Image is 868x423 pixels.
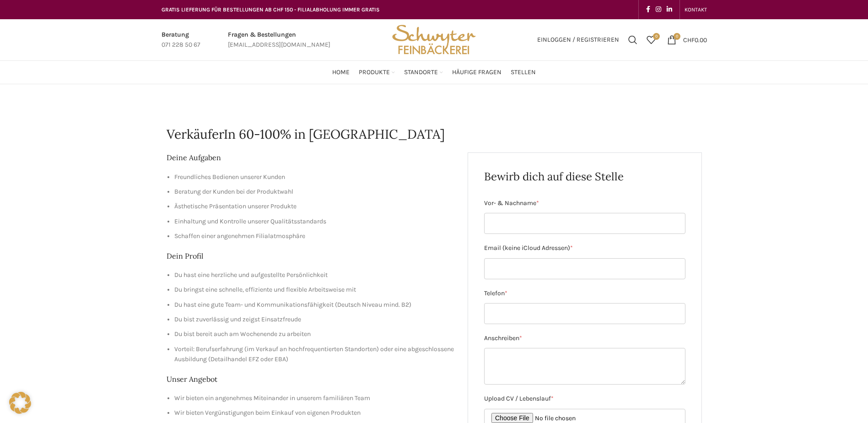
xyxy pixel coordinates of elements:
a: 0 CHF0.00 [663,31,712,49]
label: Upload CV / Lebenslauf [484,394,685,404]
a: Häufige Fragen [452,63,501,81]
h1: VerkäuferIn 60-100% in [GEOGRAPHIC_DATA] [167,125,702,143]
span: Produkte [359,68,390,77]
a: Suchen [624,31,642,49]
div: Main navigation [157,63,712,81]
li: Du bist zuverlässig und zeigst Einsatzfreude [174,315,454,325]
li: Vorteil: Berufserfahrung (im Verkauf an hochfrequentierten Standorten) oder eine abgeschlossene A... [174,344,454,365]
label: Email (keine iCloud Adressen) [484,243,685,253]
div: Meine Wunschliste [642,31,660,49]
li: Du hast eine gute Team- und Kommunikationsfähigkeit (Deutsch Niveau mind. B2) [174,300,454,310]
a: 0 [642,31,660,49]
li: Ästhetische Präsentation unserer Produkte [174,201,454,211]
span: Häufige Fragen [452,68,501,77]
a: Facebook social link [643,3,653,16]
span: 0 [674,33,680,40]
a: Site logo [389,35,479,43]
li: Einhaltung und Kontrolle unserer Qualitätsstandards [174,217,454,227]
h2: Deine Aufgaben [167,152,454,163]
label: Telefon [484,288,685,298]
a: Home [332,63,350,81]
a: Standorte [404,63,443,81]
span: GRATIS LIEFERUNG FÜR BESTELLUNGEN AB CHF 150 - FILIALABHOLUNG IMMER GRATIS [162,6,380,13]
a: Infobox link [228,30,330,50]
a: Linkedin social link [664,3,675,16]
a: Instagram social link [653,3,664,16]
h2: Bewirb dich auf diese Stelle [484,169,685,184]
img: Bäckerei Schwyter [389,19,479,60]
h2: Unser Angebot [167,374,454,384]
li: Wir bieten ein angenehmes Miteinander in unserem familiären Team [174,393,454,403]
a: Infobox link [162,30,200,50]
span: Standorte [404,68,438,77]
a: Stellen [511,63,536,81]
li: Du bringst eine schnelle, effiziente und flexible Arbeitsweise mit [174,285,454,295]
li: Du bist bereit auch am Wochenende zu arbeiten [174,329,454,339]
span: Einloggen / Registrieren [537,37,619,43]
span: Stellen [511,68,536,77]
li: Wir bieten Vergünstigungen beim Einkauf von eigenen Produkten [174,408,454,418]
span: CHF [683,36,695,43]
a: Einloggen / Registrieren [533,31,624,49]
li: Schaffen einer angenehmen Filialatmosphäre [174,231,454,241]
span: KONTAKT [685,6,707,13]
a: KONTAKT [685,0,707,19]
div: Secondary navigation [680,0,712,19]
h2: Dein Profil [167,251,454,261]
a: Produkte [359,63,395,81]
span: 0 [653,33,660,40]
bdi: 0.00 [683,36,707,43]
li: Freundliches Bedienen unserer Kunden [174,172,454,182]
label: Anschreiben [484,333,685,343]
li: Du hast eine herzliche und aufgestellte Persönlichkeit [174,270,454,280]
li: Beratung der Kunden bei der Produktwahl [174,187,454,197]
span: Home [332,68,350,77]
label: Vor- & Nachname [484,198,685,208]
